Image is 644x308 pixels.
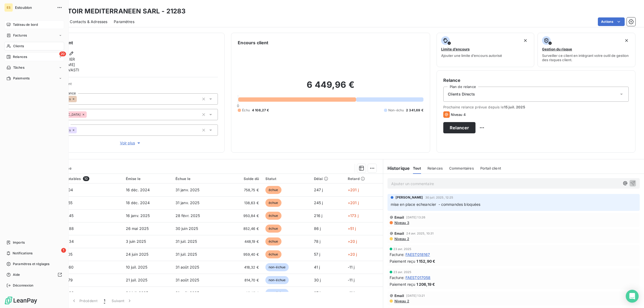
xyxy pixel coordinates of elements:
h6: Encours client [238,39,268,46]
h6: Informations client [32,39,218,46]
button: Gestion du risqueSurveiller ce client en intégrant votre outil de gestion des risques client. [537,33,635,67]
span: 27 j [314,291,321,295]
span: 138,63 € [226,200,259,206]
span: 35,87 € [226,290,259,296]
span: Facture : [390,275,404,280]
span: 57 j [314,252,320,256]
a: Paiements [4,74,64,83]
span: 30 j [314,278,321,282]
button: Actions [598,17,625,26]
span: Paiement reçu [390,281,415,287]
button: Limite d’encoursAjouter une limite d’encours autorisé [437,33,535,67]
button: Précédent [68,295,101,306]
span: Propriétés Client [43,82,218,89]
div: Statut [265,177,308,181]
span: Tout [413,166,421,170]
span: Facture : [390,252,404,257]
span: Voir plus [120,140,141,146]
span: Factures [13,33,27,38]
span: Échu [242,108,250,113]
span: 1 [104,298,105,303]
span: 31 août 2025 [175,291,199,295]
span: 31 août 2025 [175,278,199,282]
span: 16 janv. 2025 [126,213,150,218]
span: Email [394,215,404,219]
span: 31 janv. 2025 [175,200,200,205]
span: Paiements [13,76,30,81]
span: Imports [13,240,25,245]
span: 31 juil. 2025 [175,239,197,244]
span: +201 j [348,188,359,192]
span: 245 j [314,200,323,205]
span: 418,32 € [226,265,259,270]
span: [DATE] 13:21 [406,294,425,297]
span: 1 206,19 € [416,281,435,287]
span: Email [394,231,404,236]
span: [DATE] 13:26 [406,216,425,219]
div: Émise le [126,177,169,181]
span: +201 j [348,200,359,205]
span: +20 j [348,252,357,256]
a: Factures [4,31,64,40]
span: Prochaine relance prévue depuis le [443,105,629,109]
span: non-échue [265,263,289,271]
span: 758,75 € [226,187,259,193]
div: Solde dû [226,177,259,181]
span: 0 [237,104,239,108]
span: 4 108,27 € [252,108,269,113]
span: Paiement reçu [390,258,415,264]
div: ES [4,3,13,12]
span: Non-échu [388,108,404,113]
span: 26 mai 2025 [126,226,149,231]
div: Open Intercom Messenger [626,290,639,303]
button: Voir plus [43,140,218,146]
span: échue [265,237,281,245]
span: Clients [13,44,24,49]
span: Notifications [13,251,32,256]
span: 24 juil. 2025 [126,291,148,295]
span: Commentaires [449,166,474,170]
h6: Relance [443,77,629,83]
span: 86 j [314,226,321,231]
span: 15 juil. 2025 [504,105,525,109]
span: Portail client [480,166,501,170]
span: échue [265,186,281,194]
span: Limite d’encours [441,47,470,51]
a: Paramètres et réglages [4,260,64,268]
span: Paramètres [114,19,134,24]
span: +20 j [348,239,357,244]
span: Relances [13,54,27,59]
a: Tâches [4,63,64,72]
button: Suivant [108,295,136,306]
span: 31 août 2025 [175,265,199,269]
span: 23 avr. 2025 [393,270,412,274]
input: Ajouter une valeur [87,112,91,117]
span: non-échue [265,289,289,297]
span: échue [265,250,281,258]
span: Tâches [13,65,24,70]
span: FAEST017058 [405,275,431,280]
span: 28 févr. 2025 [175,213,200,218]
a: 20Relances [4,53,64,61]
span: Surveiller ce client en intégrant votre outil de gestion des risques client. [542,53,631,62]
span: Contacts & Adresses [70,19,107,24]
span: 10 [83,176,89,181]
button: 1 [101,295,108,306]
span: Niveau 3 [394,221,409,225]
span: mise en place echeancier - commandes bloquées [391,202,481,207]
div: Retard [348,177,380,181]
h6: Historique [383,165,410,171]
span: 448,19 € [226,239,259,244]
span: 2 341,69 € [406,108,423,113]
span: 30 juin 2025 [175,226,198,231]
span: 23 avr. 2025 [393,247,412,251]
span: 3 juin 2025 [126,239,146,244]
a: Aide [4,270,64,279]
span: 20 [59,52,66,56]
span: [PERSON_NAME] [396,195,423,200]
input: Ajouter une valeur [77,128,81,133]
span: Estoublon [15,5,54,10]
span: échue [265,225,281,233]
div: Échue le [175,177,219,181]
span: Gestion du risque [542,47,572,51]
